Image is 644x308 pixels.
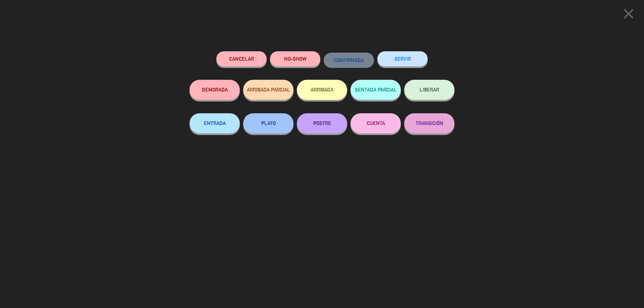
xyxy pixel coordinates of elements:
button: CUENTA [351,113,401,133]
button: DEMORADA [190,80,240,100]
button: ARRIBADA PARCIAL [243,80,293,100]
button: LIBERAR [404,80,454,100]
button: CONFIRMADA [324,53,374,68]
span: CONFIRMADA [334,57,364,63]
button: PLATO [243,113,293,133]
button: SENTADA PARCIAL [351,80,401,100]
button: ARRIBADA [297,80,347,100]
button: NO-SHOW [270,51,320,66]
button: Cancelar [216,51,267,66]
button: close [618,5,639,25]
button: TRANSICIÓN [404,113,454,133]
i: close [620,5,637,22]
span: ARRIBADA PARCIAL [247,87,290,93]
button: POSTRE [297,113,347,133]
button: ENTRADA [190,113,240,133]
span: LIBERAR [420,87,439,93]
button: SERVIR [377,51,428,66]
